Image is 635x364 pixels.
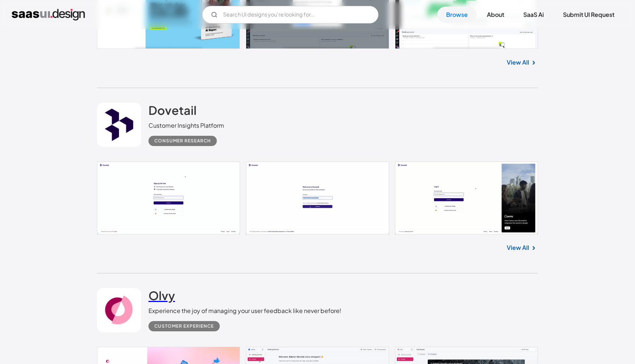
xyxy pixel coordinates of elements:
[154,322,214,331] div: Customer Experience
[148,306,341,315] div: Experience the joy of managing your user feedback like never before!
[202,6,379,23] form: Email Form
[12,9,85,21] a: home
[148,288,175,303] h2: Olvy
[437,7,477,23] a: Browse
[148,103,197,117] h2: Dovetail
[554,7,623,23] a: Submit UI Request
[154,136,211,145] div: Consumer Research
[507,243,529,252] a: View All
[148,288,175,306] a: Olvy
[148,103,197,121] a: Dovetail
[478,7,513,23] a: About
[148,121,224,130] div: Customer Insights Platform
[507,58,529,67] a: View All
[202,6,379,23] input: Search UI designs you're looking for...
[514,7,553,23] a: SaaS Ai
